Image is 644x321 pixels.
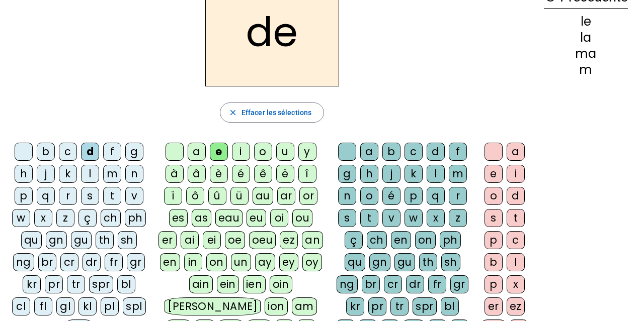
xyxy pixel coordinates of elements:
div: m [449,165,467,183]
div: k [59,165,77,183]
div: ê [254,165,272,183]
div: cr [384,275,402,293]
div: kr [23,275,41,293]
div: ei [203,231,221,249]
div: x [507,275,525,293]
div: g [338,165,356,183]
div: v [382,209,400,227]
div: p [15,187,33,205]
div: y [298,143,316,161]
div: l [427,165,445,183]
div: gl [56,297,74,315]
div: tr [390,297,409,315]
div: f [449,143,467,161]
div: â [188,165,206,183]
div: oin [270,275,293,293]
div: ë [276,165,294,183]
div: ç [78,209,97,227]
div: v [125,187,143,205]
div: gu [71,231,92,249]
div: r [59,187,77,205]
div: on [206,253,227,271]
div: t [507,209,525,227]
div: h [360,165,378,183]
div: eau [215,209,243,227]
div: z [56,209,74,227]
div: c [405,143,423,161]
div: fr [105,253,123,271]
div: en [391,231,411,249]
div: d [81,143,99,161]
div: p [485,275,503,293]
div: an [302,231,323,249]
div: ay [255,253,275,271]
div: i [507,165,525,183]
div: un [231,253,251,271]
div: c [507,231,525,249]
div: ng [13,253,34,271]
span: Effacer les sélections [242,106,311,119]
div: o [485,187,503,205]
div: m [103,165,121,183]
div: br [38,253,56,271]
div: w [405,209,423,227]
div: oy [302,253,322,271]
div: sh [441,253,460,271]
div: gn [369,253,390,271]
div: or [299,187,317,205]
div: d [507,187,525,205]
div: m [544,64,628,76]
div: ch [101,209,121,227]
div: gr [127,253,145,271]
div: ar [277,187,295,205]
div: ey [279,253,298,271]
div: l [507,253,525,271]
div: dr [83,253,101,271]
div: i [232,143,250,161]
div: fr [428,275,446,293]
div: d [427,143,445,161]
div: a [507,143,525,161]
div: t [103,187,121,205]
div: h [15,165,33,183]
div: q [37,187,55,205]
div: à [166,165,184,183]
div: pl [101,297,119,315]
div: u [276,143,294,161]
div: s [81,187,99,205]
div: oi [270,209,288,227]
div: e [485,165,503,183]
div: on [415,231,436,249]
div: th [419,253,437,271]
div: s [338,209,356,227]
div: ain [189,275,213,293]
div: bl [441,297,459,315]
div: [PERSON_NAME] [165,297,261,315]
div: x [34,209,52,227]
div: ai [181,231,199,249]
div: bl [117,275,135,293]
div: g [125,143,143,161]
div: r [449,187,467,205]
div: a [360,143,378,161]
div: eu [247,209,266,227]
div: le [544,16,628,28]
div: br [362,275,380,293]
div: ô [186,187,204,205]
div: b [485,253,503,271]
div: pr [368,297,386,315]
div: sh [118,231,137,249]
div: tr [67,275,85,293]
div: ez [280,231,298,249]
div: j [37,165,55,183]
div: n [125,165,143,183]
div: è [210,165,228,183]
div: am [292,297,317,315]
div: au [253,187,273,205]
div: pr [45,275,63,293]
div: p [485,231,503,249]
div: ou [292,209,312,227]
div: ma [544,48,628,60]
div: o [254,143,272,161]
div: ï [164,187,182,205]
